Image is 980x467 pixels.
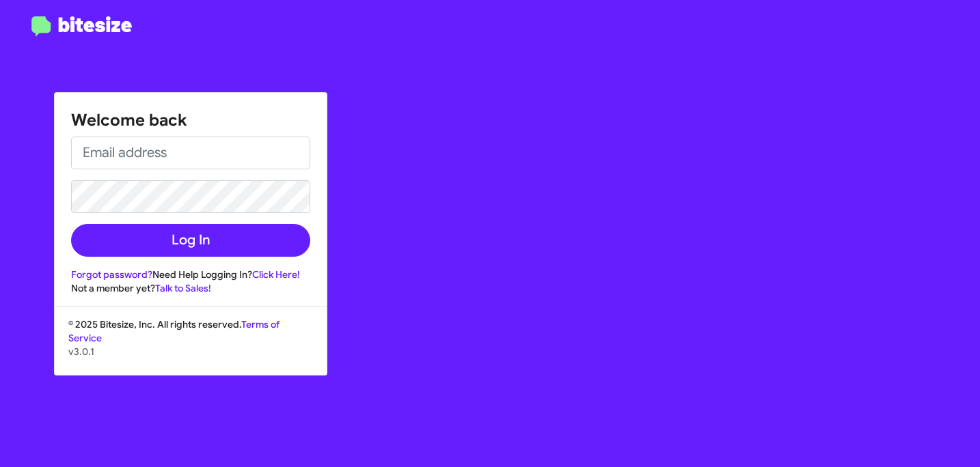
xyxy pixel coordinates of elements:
a: Terms of Service [68,318,280,344]
a: Forgot password? [71,268,152,281]
div: © 2025 Bitesize, Inc. All rights reserved. [55,317,327,375]
p: v3.0.1 [68,345,313,358]
button: Log In [71,224,310,257]
a: Talk to Sales! [155,282,211,294]
input: Email address [71,137,310,169]
div: Not a member yet? [71,281,310,295]
a: Click Here! [252,268,300,281]
h1: Welcome back [71,109,310,131]
div: Need Help Logging In? [71,268,310,281]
